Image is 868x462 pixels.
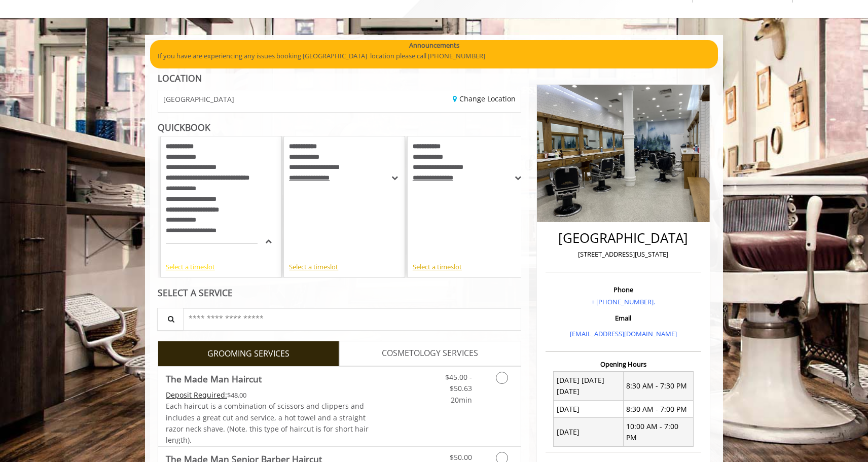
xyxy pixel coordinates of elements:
b: The Made Man Haircut [166,372,262,386]
a: + [PHONE_NUMBER]. [591,297,655,306]
button: Service Search [157,308,184,331]
span: COSMETOLOGY SERVICES [382,347,478,360]
p: [STREET_ADDRESS][US_STATE] [548,249,699,260]
td: 10:00 AM - 7:00 PM [623,418,693,447]
a: [EMAIL_ADDRESS][DOMAIN_NAME] [570,329,677,338]
h2: [GEOGRAPHIC_DATA] [548,231,699,245]
p: If you have are experiencing any issues booking [GEOGRAPHIC_DATA] location please call [PHONE_NUM... [158,51,710,61]
h3: Phone [548,286,699,293]
div: Select a timeslot [289,262,400,272]
div: $48.00 [166,389,370,401]
div: SELECT A SERVICE [158,288,521,298]
span: This service needs some Advance to be paid before we block your appointment [166,390,227,400]
b: Announcements [409,40,459,51]
span: 20min [451,395,472,405]
span: $45.00 - $50.63 [445,372,472,393]
td: [DATE] [554,401,624,418]
h3: Email [548,314,699,322]
b: LOCATION [158,72,202,84]
div: Select a timeslot [413,262,523,272]
div: Select a timeslot [166,262,276,272]
td: [DATE] [DATE] [DATE] [554,372,624,401]
span: GROOMING SERVICES [207,347,290,361]
span: [GEOGRAPHIC_DATA] [163,95,234,103]
span: $50.00 [450,452,472,462]
span: Each haircut is a combination of scissors and clippers and includes a great cut and service, a ho... [166,401,369,445]
a: Change Location [453,94,516,103]
td: 8:30 AM - 7:30 PM [623,372,693,401]
b: QUICKBOOK [158,121,210,133]
h3: Opening Hours [546,361,701,368]
td: [DATE] [554,418,624,447]
td: 8:30 AM - 7:00 PM [623,401,693,418]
